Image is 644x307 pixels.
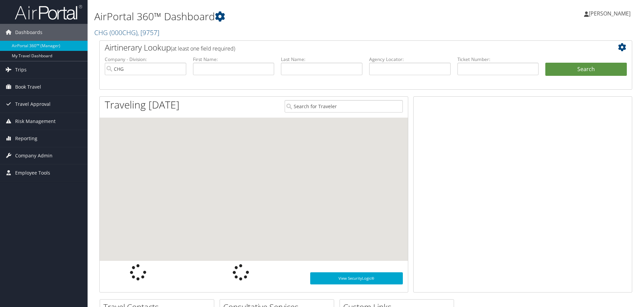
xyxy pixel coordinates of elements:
label: Ticket Number: [457,56,539,63]
span: Employee Tools [15,164,50,181]
span: Company Admin [15,147,53,164]
span: ( 000CHG ) [109,28,137,37]
span: [PERSON_NAME] [589,10,631,17]
h2: Airtinerary Lookup [105,42,582,53]
span: Trips [15,61,27,78]
h1: AirPortal 360™ Dashboard [94,9,456,24]
span: (at least one field required) [171,45,235,52]
label: Company - Division: [105,56,186,63]
a: CHG [94,28,159,37]
label: Agency Locator: [369,56,451,63]
span: Travel Approval [15,96,51,113]
label: Last Name: [281,56,362,63]
img: airportal-logo.png [15,4,82,20]
input: Search for Traveler [285,100,403,113]
button: Search [545,63,627,76]
a: View SecurityLogic® [310,272,403,284]
h1: Traveling [DATE] [105,98,180,112]
span: Risk Management [15,113,56,130]
span: , [ 9757 ] [137,28,159,37]
a: [PERSON_NAME] [584,3,637,24]
span: Reporting [15,130,37,147]
span: Book Travel [15,79,41,95]
span: Dashboards [15,24,42,41]
label: First Name: [193,56,275,63]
